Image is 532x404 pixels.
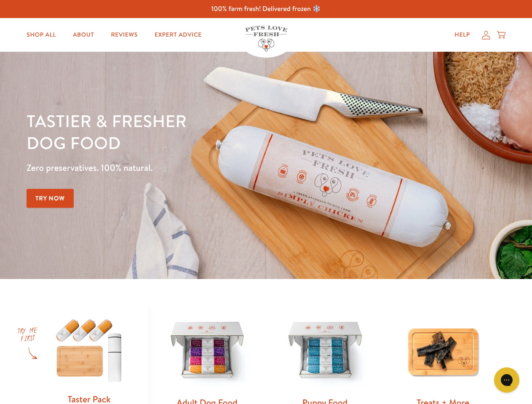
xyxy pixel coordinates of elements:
[148,27,209,43] a: Expert Advice
[27,110,346,154] h1: Tastier & fresher dog food
[27,189,74,208] a: Try Now
[245,26,287,51] img: Pets Love Fresh
[104,27,144,43] a: Reviews
[490,364,524,396] iframe: Gorgias live chat messenger
[66,27,101,43] a: About
[27,160,346,175] p: Zero preservatives. 100% natural.
[448,27,477,43] a: Help
[20,27,63,43] a: Shop All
